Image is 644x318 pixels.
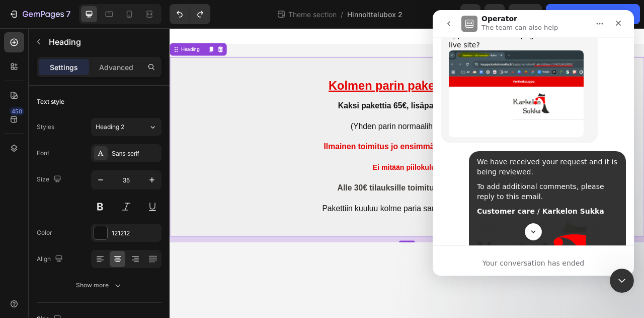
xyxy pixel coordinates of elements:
div: Heading [12,22,40,31]
p: ⁠⁠⁠⁠⁠⁠⁠ [1,37,603,264]
div: Font [37,149,49,158]
div: 121212 [112,229,159,238]
div: Show more [76,280,123,290]
span: Hinnoittelubox 2 [347,9,403,20]
button: Scroll to bottom [92,213,109,230]
iframe: Intercom live chat [433,10,634,276]
div: Sans-serif [112,149,159,158]
div: Undo/Redo [170,4,210,24]
p: Advanced [99,62,133,73]
div: Color [37,228,52,237]
p: 7 [66,8,70,20]
p: Heading [49,36,157,48]
span: Heading 2 [96,122,124,132]
strong: Kaksi pakettia 65€, lisäpaketit 32,50€ [214,93,389,104]
button: 7 [4,4,75,24]
span: Theme section [286,9,339,20]
strong: Ei mitään piilokuluja [258,172,346,182]
button: Heading 2 [91,118,162,136]
button: Show more [37,276,162,294]
div: Publish Theme Section [554,9,631,20]
b: Customer care / Karkelon Sukka [44,197,172,205]
span: (Yhden parin normaalihinta 17€) [230,119,374,130]
u: Kolmen parin paketti 39,50€ [202,65,402,81]
p: Settings [50,62,78,73]
iframe: Design area [170,28,644,318]
button: Save [509,4,542,24]
strong: Alle 30€ tilauksille toimitusmaksu 5€. [213,197,390,208]
button: Publish Theme Section [546,4,640,24]
span: / [341,9,343,20]
div: Text style [37,97,64,106]
span: Pakettiin kuuluu kolme paria samanlaisia sukkia. [194,223,410,234]
div: Styles [37,122,54,132]
div: 450 [10,107,24,115]
div: We have received your request and it is being reviewed. [44,147,185,167]
div: Align [37,252,65,266]
div: To add additional comments, please reply to this email. [44,172,185,192]
strong: Ilmainen toimitus jo ensimmäiselle paketille [196,145,405,156]
strong: . [405,145,408,156]
iframe: Intercom live chat [610,269,634,293]
div: Size [37,173,63,186]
